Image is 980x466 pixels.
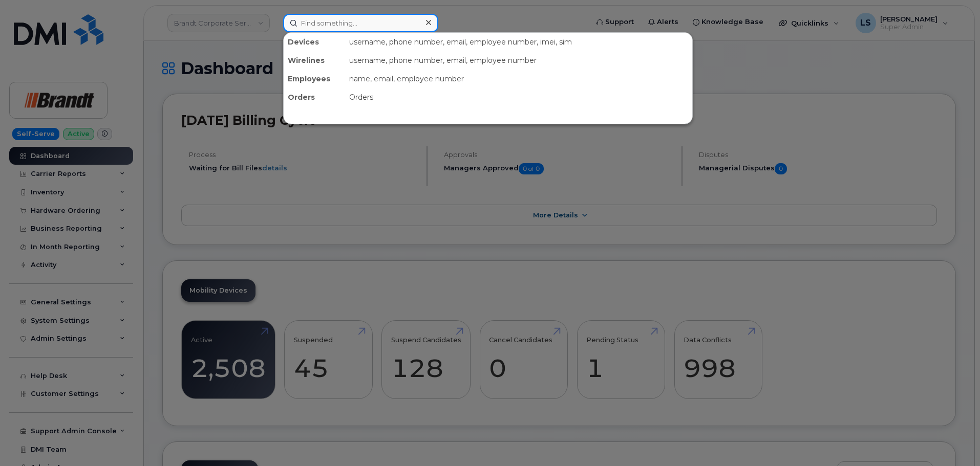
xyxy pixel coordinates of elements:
div: Orders [345,88,692,106]
div: username, phone number, email, employee number [345,51,692,70]
div: Devices [284,33,345,51]
div: Employees [284,70,345,88]
div: Orders [284,88,345,106]
div: username, phone number, email, employee number, imei, sim [345,33,692,51]
div: Wirelines [284,51,345,70]
div: name, email, employee number [345,70,692,88]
